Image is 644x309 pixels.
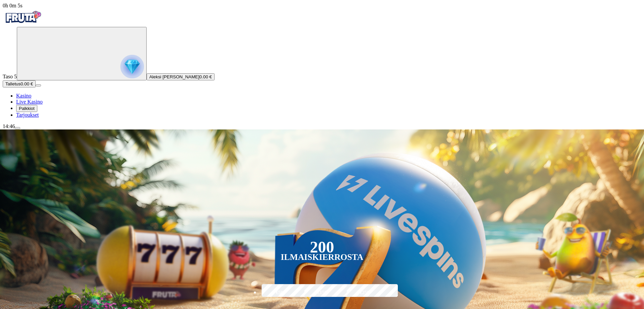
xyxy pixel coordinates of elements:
span: Aleksi [PERSON_NAME] [149,74,199,79]
button: reward iconPalkkiot [16,105,37,112]
a: diamond iconKasino [16,93,31,99]
a: Fruta [3,21,43,27]
div: Ilmaiskierrosta [281,253,364,261]
span: Live Kasino [16,99,43,105]
button: reward progress [17,27,147,80]
span: 14:46 [3,123,15,129]
button: Aleksi [PERSON_NAME]0.00 € [147,73,215,80]
label: €150 [303,283,342,303]
button: menu [15,127,20,129]
span: Taso 5 [3,74,17,79]
span: 0.00 € [21,81,33,86]
span: 0.00 € [199,74,212,79]
span: Tarjoukset [16,112,39,118]
button: menu [36,84,41,86]
button: Talletusplus icon0.00 € [3,80,36,87]
span: Kasino [16,93,31,99]
label: €50 [260,283,299,303]
a: poker-chip iconLive Kasino [16,99,43,105]
span: Talletus [5,81,21,86]
a: gift-inverted iconTarjoukset [16,112,39,118]
img: Fruta [3,9,43,26]
img: reward progress [120,55,144,78]
label: €250 [345,283,384,303]
nav: Primary [3,9,641,118]
div: 200 [310,243,334,251]
span: Palkkiot [19,106,35,111]
span: user session time [3,3,23,8]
